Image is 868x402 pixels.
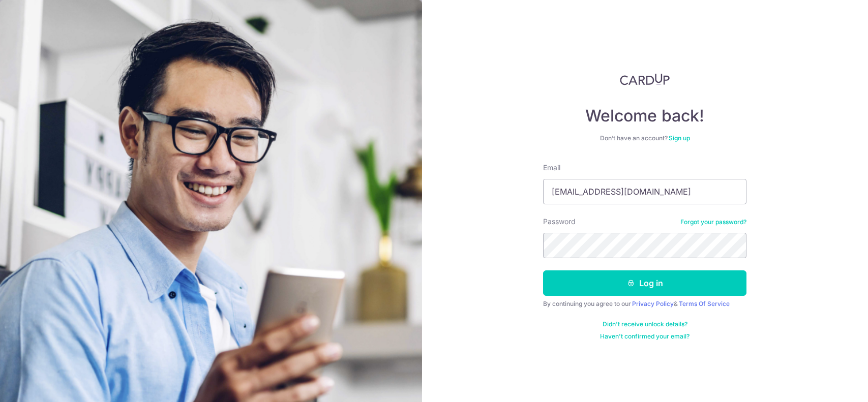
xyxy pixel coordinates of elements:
[543,134,746,142] div: Don’t have an account?
[543,106,746,126] h4: Welcome back!
[679,300,730,307] a: Terms Of Service
[543,179,746,204] input: Enter your Email
[669,134,690,142] a: Sign up
[543,217,576,227] label: Password
[680,218,746,226] a: Forgot your password?
[603,320,687,328] a: Didn't receive unlock details?
[543,163,560,173] label: Email
[543,270,746,296] button: Log in
[632,300,674,307] a: Privacy Policy
[543,300,746,308] div: By continuing you agree to our &
[620,73,670,85] img: CardUp Logo
[600,332,690,341] a: Haven't confirmed your email?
